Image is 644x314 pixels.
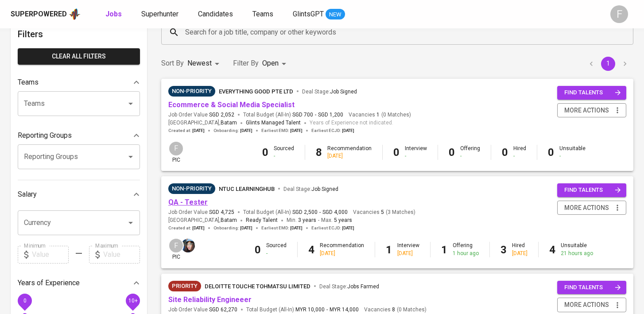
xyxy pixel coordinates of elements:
[321,217,352,223] span: Max.
[168,86,215,97] div: Sufficient Talents in Pipeline
[287,217,316,223] span: Min.
[318,216,319,225] span: -
[513,145,526,160] div: Hired
[255,244,261,256] b: 0
[105,10,122,18] b: Jobs
[124,97,137,110] button: Open
[453,250,479,257] div: 1 hour ago
[564,202,609,213] span: more actions
[298,217,316,223] span: 3 years
[168,238,184,253] div: F
[564,88,621,98] span: find talents
[310,119,393,128] span: Years of Experience not indicated.
[23,297,26,303] span: 0
[449,146,455,159] b: 0
[311,186,338,192] span: Job Signed
[124,217,137,229] button: Open
[293,9,345,20] a: GlintsGPT NEW
[168,216,237,225] span: [GEOGRAPHIC_DATA] ,
[103,246,140,264] input: Value
[187,55,222,72] div: Newest
[292,209,318,216] span: SGD 2,500
[18,274,140,292] div: Years of Experience
[320,250,364,257] div: [DATE]
[549,244,555,256] b: 4
[290,128,303,134] span: [DATE]
[397,250,419,257] div: [DATE]
[302,89,357,95] span: Deal Stage :
[209,209,234,216] span: SGD 4,725
[192,225,205,231] span: [DATE]
[32,246,69,264] input: Value
[453,242,479,257] div: Offering
[292,111,313,119] span: SGD 700
[266,242,287,257] div: Sourced
[564,283,621,293] span: find talents
[601,57,615,71] button: page 1
[266,250,287,257] div: -
[327,152,372,160] div: [DATE]
[69,8,81,21] img: app logo
[311,128,354,134] span: Earliest ECJD :
[168,111,234,119] span: Job Order Value
[105,9,124,20] a: Jobs
[262,55,289,72] div: Open
[293,10,324,18] span: GlintsGPT
[316,146,322,159] b: 8
[168,281,201,291] div: New Job received from Demand Team
[11,8,81,21] a: Superpoweredapp logo
[219,88,293,95] span: Everything good Pte Ltd
[561,242,593,257] div: Unsuitable
[319,209,321,216] span: -
[320,242,364,257] div: Recommendation
[243,209,348,216] span: Total Budget (All-In)
[168,119,237,128] span: [GEOGRAPHIC_DATA] ,
[18,189,37,200] p: Salary
[262,146,268,159] b: 0
[25,51,133,62] span: Clear All filters
[261,128,303,134] span: Earliest EMD :
[342,128,354,134] span: [DATE]
[262,59,279,67] span: Open
[342,225,354,231] span: [DATE]
[141,10,178,18] span: Superhunter
[209,111,234,119] span: SGD 2,052
[513,152,526,160] div: -
[441,244,447,256] b: 1
[128,297,137,303] span: 10+
[375,111,380,119] span: 1
[246,217,278,223] span: Ready Talent
[168,87,215,96] span: Non-Priority
[18,278,80,288] p: Years of Experience
[460,145,480,160] div: Offering
[564,185,621,195] span: find talents
[322,209,348,216] span: SGD 4,000
[557,183,626,197] button: find talents
[397,242,419,257] div: Interview
[330,306,359,314] span: MYR 14,000
[168,209,234,216] span: Job Order Value
[168,184,215,193] span: Non-Priority
[198,10,233,18] span: Candidates
[187,58,212,69] p: Newest
[261,225,303,231] span: Earliest EMD :
[326,306,328,314] span: -
[349,111,411,119] span: Vacancies ( 0 Matches )
[274,152,294,160] div: -
[274,145,294,160] div: Sourced
[295,306,325,314] span: MYR 10,000
[311,225,354,231] span: Earliest ECJD :
[221,119,237,128] span: Batam
[243,111,343,119] span: Total Budget (All-In)
[11,9,67,19] div: Superpowered
[319,283,379,290] span: Deal Stage :
[168,141,184,156] div: F
[347,283,379,290] span: Jobs Farmed
[252,10,273,18] span: Teams
[380,209,384,216] span: 5
[327,145,372,160] div: Recommendation
[561,250,593,257] div: 21 hours ago
[564,299,609,310] span: more actions
[181,239,195,252] img: diazagista@glints.com
[240,128,252,134] span: [DATE]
